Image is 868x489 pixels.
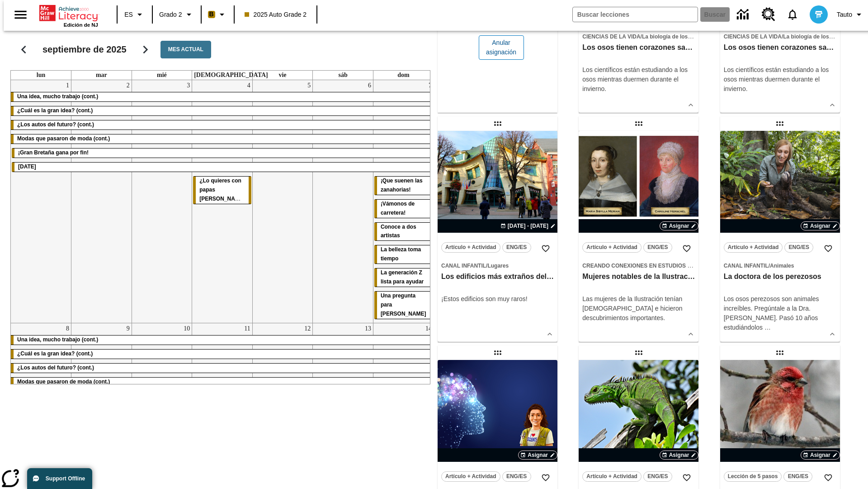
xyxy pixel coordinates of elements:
[724,272,836,282] h3: La doctora de los perezosos
[35,71,47,80] a: lunes
[724,294,836,332] div: Los osos perezosos son animales increíbles. Pregúntale a la Dra. [PERSON_NAME]. Pasó 10 años estu...
[18,163,36,170] span: Día del Trabajo
[185,80,192,91] a: 3 de septiembre de 2025
[782,34,783,40] span: /
[441,261,554,270] span: Tema: Canal Infantil/Lugares
[528,451,548,459] span: Asignar
[660,221,699,230] button: Asignar Elegir fechas
[728,243,779,252] span: Artículo + Actividad
[64,80,71,91] a: 1 de septiembre de 2025
[12,149,433,158] div: ¡Gran Bretaña gana por fin!
[543,327,557,341] button: Ver más
[788,472,808,481] span: ENG/ES
[17,364,94,371] span: ¿Los autos del futuro? (cont.)
[132,80,192,323] td: 3 de septiembre de 2025
[441,242,500,253] button: Artículo + Actividad
[660,451,699,460] button: Asignar Elegir fechas
[724,263,769,269] span: Canal Infantil
[42,44,127,55] h2: septiembre de 2025
[424,323,434,334] a: 14 de septiembre de 2025
[781,3,804,26] a: Notificaciones
[679,240,695,257] button: Añadir a mis Favoritas
[479,35,524,60] button: Anular asignación
[486,38,517,57] span: Anular asignación
[647,472,668,481] span: ENG/ES
[487,263,509,269] span: Lugares
[374,268,433,287] div: La generación Z lista para ayudar
[810,5,828,24] img: avatar image
[445,472,496,481] span: Artículo + Actividad
[720,131,840,342] div: lesson details
[438,131,557,342] div: lesson details
[669,451,689,459] span: Asignar
[17,336,98,343] span: Una idea, mucho trabajo (cont.)
[445,243,496,252] span: Artículo + Actividad
[582,294,695,323] p: Las mujeres de la Ilustración tenían [DEMOGRAPHIC_DATA] e hicieron descubrimientos importantes.
[506,243,527,252] span: ENG/ES
[209,9,214,20] span: B
[427,80,434,91] a: 7 de septiembre de 2025
[245,80,252,91] a: 4 de septiembre de 2025
[182,323,192,334] a: 10 de septiembre de 2025
[810,451,830,459] span: Asignar
[632,345,646,360] div: Lección arrastrable: Lluvia de iguanas
[502,242,531,253] button: ENG/ES
[277,71,288,80] a: viernes
[491,345,505,360] div: Lección arrastrable: Pregúntale a la científica: Misterios de la mente
[647,243,668,252] span: ENG/ES
[506,472,527,481] span: ENG/ES
[381,177,423,193] span: ¡Que suenen las zanahorias!
[764,324,771,331] span: …
[538,240,554,257] button: Añadir a mis Favoritas
[374,245,433,264] div: La belleza toma tiempo
[252,80,313,323] td: 5 de septiembre de 2025
[242,323,252,334] a: 11 de septiembre de 2025
[17,135,110,142] span: Modas que pasaron de moda (cont.)
[582,32,695,41] span: Tema: Ciencias de la Vida/La biología de los sistemas humanos y la salud
[801,451,840,460] button: Asignar Elegir fechas
[756,2,781,27] a: Centro de recursos, Se abrirá en una pestaña nueva.
[159,10,182,19] span: Grado 2
[396,71,411,80] a: domingo
[724,65,836,94] p: Los científicos están estudiando a los osos mientras duermen durante el invierno.
[381,269,424,285] span: La generación Z lista para ayudar
[586,472,637,481] span: Artículo + Actividad
[381,224,416,239] span: Conoce a dos artistas
[582,263,715,269] span: Creando conexiones en Estudios Sociales
[156,6,198,23] button: Grado: Grado 2, Elige un grado
[124,10,133,19] span: ES
[441,272,554,282] h3: Los edificios más extraños del mundo
[12,38,35,61] button: Regresar
[193,177,251,204] div: ¿Lo quieres con papas fritas?
[643,471,672,482] button: ENG/ES
[820,470,836,486] button: Añadir a mis Favoritas
[502,471,531,482] button: ENG/ES
[11,120,434,129] div: ¿Los autos del futuro? (cont.)
[724,34,782,40] span: Ciencias de la Vida
[17,121,94,128] span: ¿Los autos del futuro? (cont.)
[724,43,836,53] h3: Los osos tienen corazones sanos, pero ¿por qué?
[582,43,695,53] h3: Los osos tienen corazones sanos, pero ¿por qué?
[632,116,646,131] div: Lección arrastrable: Mujeres notables de la Ilustración
[363,323,373,334] a: 13 de septiembre de 2025
[192,80,253,323] td: 4 de septiembre de 2025
[491,116,505,131] div: Lección arrastrable: Los edificios más extraños del mundo
[441,294,554,304] div: ¡Estos edificios son muy raros!
[39,3,98,28] div: Portada
[826,327,839,341] button: Ver más
[373,80,434,323] td: 7 de septiembre de 2025
[801,221,840,230] button: Asignar Elegir fechas
[17,350,93,357] span: ¿Cuál es la gran idea? (cont.)
[724,242,783,253] button: Artículo + Actividad
[582,471,642,482] button: Artículo + Actividad
[306,80,312,91] a: 5 de septiembre de 2025
[374,177,433,195] div: ¡Que suenen las zanahorias!
[336,71,349,80] a: sábado
[684,327,698,341] button: Ver más
[679,470,695,486] button: Añadir a mis Favoritas
[784,242,813,253] button: ENG/ES
[11,106,434,115] div: ¿Cuál es la gran idea? (cont.)
[18,149,89,156] span: ¡Gran Bretaña gana por fin!
[773,116,787,131] div: Lección arrastrable: La doctora de los perezosos
[573,7,698,22] input: Buscar campo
